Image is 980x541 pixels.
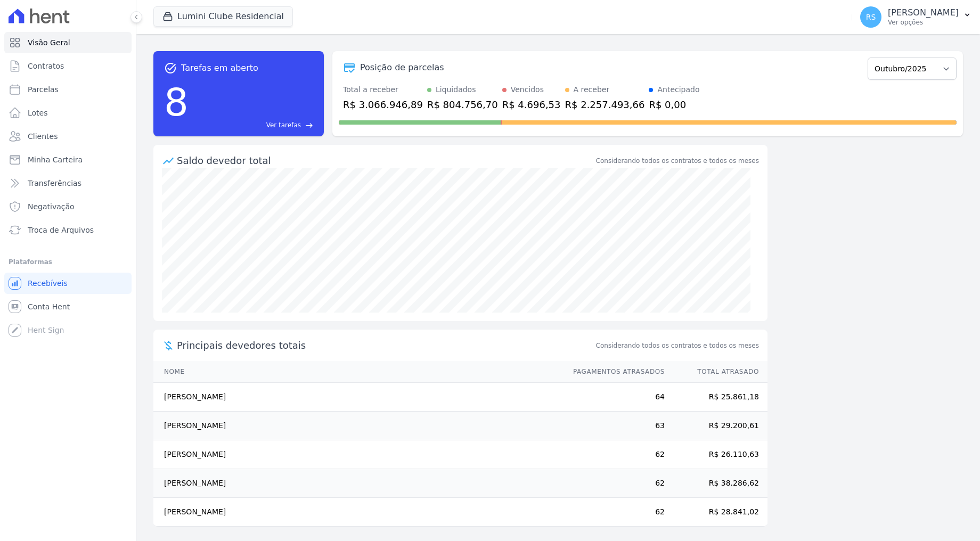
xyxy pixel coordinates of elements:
[4,149,132,170] a: Minha Carteira
[563,383,665,412] td: 64
[665,498,767,527] td: R$ 28.841,02
[28,154,83,165] span: Minha Carteira
[164,62,177,75] span: task_alt
[649,97,699,112] div: R$ 0,00
[177,338,594,353] span: Principais devedores totais
[4,273,132,294] a: Recebíveis
[4,173,132,194] a: Transferências
[4,32,132,53] a: Visão Geral
[153,498,563,527] td: [PERSON_NAME]
[563,498,665,527] td: 62
[343,97,423,112] div: R$ 3.066.946,89
[563,412,665,440] td: 63
[665,412,767,440] td: R$ 29.200,61
[193,120,313,130] a: Ver tarefas east
[665,440,767,469] td: R$ 26.110,63
[177,153,594,168] div: Saldo devedor total
[153,440,563,469] td: [PERSON_NAME]
[436,84,476,95] div: Liquidados
[28,225,94,235] span: Troca de Arquivos
[28,84,59,95] span: Parcelas
[4,196,132,217] a: Negativação
[153,412,563,440] td: [PERSON_NAME]
[28,178,81,188] span: Transferências
[4,219,132,241] a: Troca de Arquivos
[153,361,563,383] th: Nome
[563,440,665,469] td: 62
[665,469,767,498] td: R$ 38.286,62
[4,126,132,147] a: Clientes
[28,37,70,48] span: Visão Geral
[343,84,423,95] div: Total a receber
[164,75,189,130] div: 8
[563,469,665,498] td: 62
[360,61,444,74] div: Posição de parcelas
[28,201,75,212] span: Negativação
[502,97,561,112] div: R$ 4.696,53
[852,2,980,32] button: RS [PERSON_NAME] Ver opções
[153,383,563,412] td: [PERSON_NAME]
[665,361,767,383] th: Total Atrasado
[563,361,665,383] th: Pagamentos Atrasados
[888,18,959,27] p: Ver opções
[4,55,132,77] a: Contratos
[28,278,68,289] span: Recebíveis
[266,120,301,130] span: Ver tarefas
[596,156,759,166] div: Considerando todos os contratos e todos os meses
[888,7,959,18] p: [PERSON_NAME]
[866,13,876,21] span: RS
[153,469,563,498] td: [PERSON_NAME]
[427,97,498,112] div: R$ 804.756,70
[153,6,293,27] button: Lumini Clube Residencial
[596,341,759,350] span: Considerando todos os contratos e todos os meses
[574,84,610,95] div: A receber
[9,256,127,268] div: Plataformas
[28,301,70,312] span: Conta Hent
[657,84,699,95] div: Antecipado
[511,84,544,95] div: Vencidos
[4,79,132,100] a: Parcelas
[4,102,132,124] a: Lotes
[305,121,313,129] span: east
[181,62,258,75] span: Tarefas em aberto
[28,108,48,118] span: Lotes
[665,383,767,412] td: R$ 25.861,18
[4,296,132,317] a: Conta Hent
[28,61,64,71] span: Contratos
[565,97,645,112] div: R$ 2.257.493,66
[28,131,58,142] span: Clientes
